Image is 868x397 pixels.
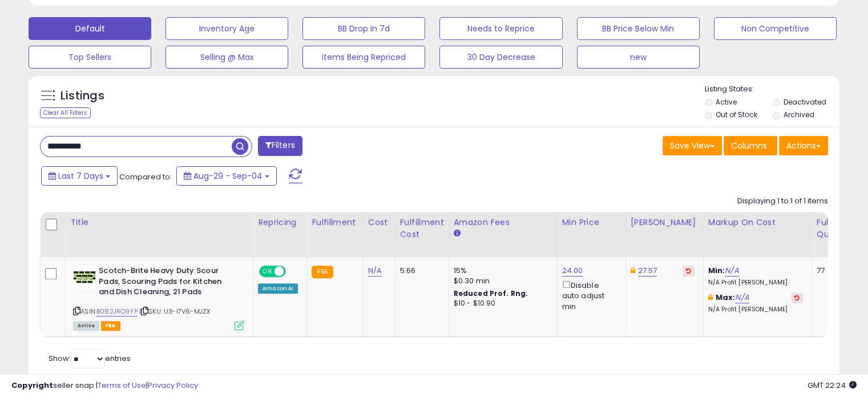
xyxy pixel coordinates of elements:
p: N/A Profit [PERSON_NAME] [708,306,803,314]
button: Items Being Repriced [302,46,425,69]
span: Compared to: [119,171,172,182]
div: Fulfillable Quantity [817,216,856,240]
button: new [577,46,700,69]
strong: Copyright [11,380,53,391]
span: ON [260,267,274,276]
label: Deactivated [783,97,826,107]
span: Aug-29 - Sep-04 [193,170,263,182]
button: BB Drop in 7d [302,17,425,40]
a: N/A [368,265,382,276]
button: Inventory Age [165,17,288,40]
a: Terms of Use [98,380,146,391]
span: Last 7 Days [58,170,103,182]
div: 15% [454,266,548,276]
th: The percentage added to the cost of goods (COGS) that forms the calculator for Min & Max prices. [703,212,812,257]
div: 5.66 [400,266,440,276]
button: Top Sellers [29,46,151,69]
button: BB Price Below Min [577,17,700,40]
div: Title [70,216,248,228]
div: ASIN: [73,266,244,329]
span: OFF [284,267,302,276]
button: Filters [258,136,302,156]
button: 30 Day Decrease [439,46,562,69]
h5: Listings [60,88,104,104]
p: Listing States: [705,84,839,95]
b: Reduced Prof. Rng. [454,288,528,298]
span: Columns [731,140,767,151]
button: Actions [779,136,828,155]
div: Markup on Cost [708,216,807,228]
a: B082JRQ9YP [96,307,138,316]
div: Fulfillment [312,216,358,228]
div: Amazon AI [258,283,298,294]
div: Displaying 1 to 1 of 1 items [737,196,828,207]
span: 2025-09-12 22:24 GMT [808,380,857,391]
a: N/A [725,265,738,276]
b: Min: [708,265,725,276]
label: Archived [783,110,814,119]
button: Non Competitive [714,17,837,40]
small: FBA [312,266,333,278]
div: Fulfillment Cost [400,216,444,240]
div: $0.30 min [454,276,548,286]
button: Selling @ Max [165,46,288,69]
button: Default [29,17,151,40]
small: Amazon Fees. [454,228,461,239]
span: | SKU: U3-I7V6-MJZX [139,307,210,316]
p: N/A Profit [PERSON_NAME] [708,279,803,287]
button: Needs to Reprice [439,17,562,40]
div: Cost [368,216,390,228]
div: Amazon Fees [454,216,552,228]
span: Show: entries [49,353,131,364]
span: All listings currently available for purchase on Amazon [73,321,99,331]
a: 27.57 [638,265,657,276]
span: FBA [101,321,120,331]
a: 24.00 [562,265,583,276]
div: Clear All Filters [40,107,91,118]
div: [PERSON_NAME] [631,216,699,228]
button: Columns [724,136,777,155]
b: Max: [716,292,736,303]
img: 41VxJVF9wkL._SL40_.jpg [73,266,96,288]
div: $10 - $10.90 [454,299,548,308]
button: Save View [663,136,722,155]
div: 77 [817,266,852,276]
div: Min Price [562,216,621,228]
label: Active [716,97,737,107]
button: Last 7 Days [41,166,118,186]
b: Scotch-Brite Heavy Duty Scour Pads, Scouring Pads for Kitchen and Dish Cleaning, 21 Pads [99,266,237,300]
div: Disable auto adjust min [562,279,617,312]
a: Privacy Policy [148,380,198,391]
button: Aug-29 - Sep-04 [176,166,277,186]
div: seller snap | | [11,380,198,391]
label: Out of Stock [716,110,757,119]
a: N/A [735,292,749,303]
div: Repricing [258,216,302,228]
